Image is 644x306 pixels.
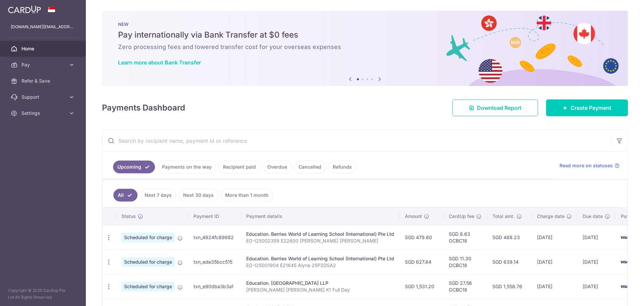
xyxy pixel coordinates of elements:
[487,274,532,299] td: SGD 1,558.76
[179,189,218,202] a: Next 30 days
[121,282,175,291] span: Scheduled for charge
[399,274,443,299] td: SGD 1,531.20
[583,213,603,220] span: Due date
[21,61,66,68] span: Pay
[618,258,631,266] img: Bank Card
[577,274,615,299] td: [DATE]
[443,225,487,250] td: SGD 8.63 OCBC18
[246,287,394,293] p: [PERSON_NAME] [PERSON_NAME] K1 Full Day
[487,250,532,274] td: SGD 639.14
[601,286,637,303] iframe: Opens a widget where you can find more information
[121,233,175,242] span: Scheduled for charge
[118,30,612,40] h5: Pay internationally via Bank Transfer at $0 fees
[246,237,394,244] p: EO-I25002359 E22600 [PERSON_NAME] [PERSON_NAME]
[21,45,66,52] span: Home
[532,274,577,299] td: [DATE]
[188,274,241,299] td: txn_e90dba3b3a1
[188,208,241,225] th: Payment ID
[577,250,615,274] td: [DATE]
[443,250,487,274] td: SGD 11.30 OCBC18
[102,11,628,86] img: Bank transfer banner
[559,162,620,169] a: Read more on statuses
[294,161,326,173] a: Cancelled
[118,59,201,66] a: Learn more about Bank Transfer
[399,250,443,274] td: SGD 627.84
[487,225,532,250] td: SGD 488.23
[188,250,241,274] td: txn_ede35bcc515
[118,43,612,51] h6: Zero processing fees and lowered transfer cost for your overseas expenses
[399,225,443,250] td: SGD 479.60
[121,257,175,267] span: Scheduled for charge
[121,213,136,220] span: Status
[263,161,291,173] a: Overdue
[405,213,422,220] span: Amount
[8,5,41,13] img: CardUp
[158,161,216,173] a: Payments on the way
[246,255,394,262] div: Education. Berries World of Learning School (International) Pte Ltd
[546,99,628,116] a: Create Payment
[113,189,138,202] a: All
[246,231,394,237] div: Education. Berries World of Learning School (International) Pte Ltd
[188,225,241,250] td: txn_4824fc89882
[492,213,515,220] span: Total amt.
[11,24,75,30] p: [DOMAIN_NAME][EMAIL_ADDRESS][DOMAIN_NAME]
[140,189,176,202] a: Next 7 days
[577,225,615,250] td: [DATE]
[102,130,611,151] input: Search by recipient name, payment id or reference
[443,274,487,299] td: SGD 27.56 OCBC18
[618,282,631,291] img: Bank Card
[21,78,66,84] span: Refer & Save
[221,189,273,202] a: More than 1 month
[532,250,577,274] td: [DATE]
[452,99,538,116] a: Download Report
[118,21,612,27] p: NEW
[246,262,394,269] p: EO-I25001904 E21645 Alyna 25P2DSA2
[618,233,631,242] img: Bank Card
[449,213,474,220] span: CardUp fee
[532,225,577,250] td: [DATE]
[571,104,611,112] span: Create Payment
[559,162,613,169] span: Read more on statuses
[219,161,260,173] a: Recipient paid
[21,110,66,117] span: Settings
[241,208,399,225] th: Payment details
[537,213,565,220] span: Charge date
[328,161,356,173] a: Refunds
[102,102,185,114] h4: Payments Dashboard
[21,94,66,100] span: Support
[246,280,394,287] div: Education. [GEOGRAPHIC_DATA] LLP
[113,161,155,173] a: Upcoming
[477,104,522,112] span: Download Report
